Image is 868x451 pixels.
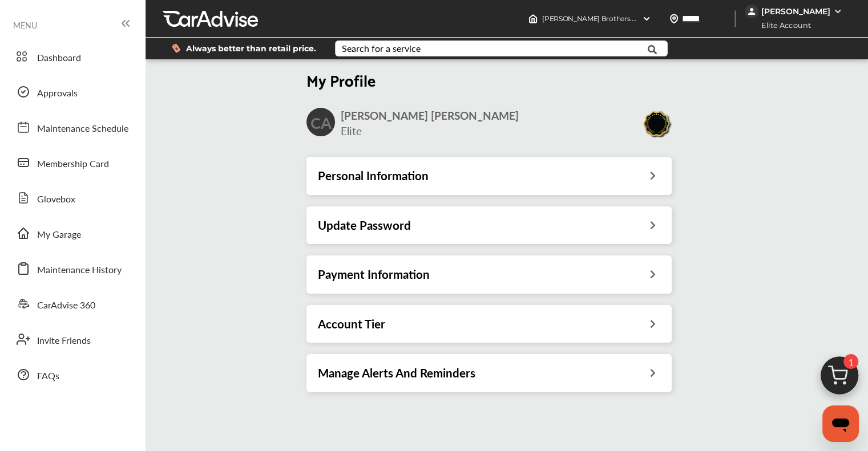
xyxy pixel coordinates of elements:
span: Elite [341,123,362,139]
span: Invite Friends [37,334,91,348]
span: Membership Card [37,157,109,172]
span: FAQs [37,369,59,384]
span: Maintenance Schedule [37,121,128,136]
span: CarAdvise 360 [37,298,95,313]
a: Approvals [10,77,134,107]
h2: My Profile [306,70,672,90]
a: Membership Card [10,148,134,177]
img: Elitebadge.d198fa44.svg [642,109,672,137]
a: Dashboard [10,42,134,71]
span: Always better than retail price. [186,44,316,52]
a: FAQs [10,360,134,389]
h2: CA [310,112,332,132]
img: location_vector.a44bc228.svg [669,14,679,23]
iframe: Button to launch messaging window [822,405,859,442]
img: header-home-logo.8d720a4f.svg [528,14,538,23]
img: jVpblrzwTbfkPYzPPzSLxeg0AAAAASUVORK5CYII= [745,5,758,18]
h3: Personal Information [318,168,429,183]
h3: Payment Information [318,267,430,282]
img: cart_icon.3d0951e8.svg [812,351,867,406]
div: [PERSON_NAME] [761,6,830,17]
span: Dashboard [37,51,81,66]
h3: Manage Alerts And Reminders [318,365,475,380]
h3: Update Password [318,218,411,233]
span: Approvals [37,86,78,101]
a: Invite Friends [10,324,134,354]
a: Maintenance Schedule [10,112,134,142]
img: header-divider.bc55588e.svg [734,10,736,27]
img: WGsFRI8htEPBVLJbROoPRyZpYNWhNONpIPPETTm6eUC0GeLEiAAAAAElFTkSuQmCC [833,7,842,16]
a: My Garage [10,218,134,248]
a: Glovebox [10,183,134,213]
span: Elite Account [746,19,819,31]
span: [PERSON_NAME] Brothers 10 Minute oil change , [STREET_ADDRESS] [PERSON_NAME] , TN 38570 [542,14,857,23]
a: CarAdvise 360 [10,289,134,319]
span: MENU [13,21,37,30]
span: 1 [843,354,858,369]
img: header-down-arrow.9dd2ce7d.svg [642,14,651,23]
span: [PERSON_NAME] [PERSON_NAME] [341,108,518,123]
span: Glovebox [37,192,75,207]
div: Search for a service [342,44,421,53]
img: dollor_label_vector.a70140d1.svg [172,43,180,53]
h3: Account Tier [318,316,385,331]
span: My Garage [37,227,81,242]
span: Maintenance History [37,263,122,278]
a: Maintenance History [10,254,134,283]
